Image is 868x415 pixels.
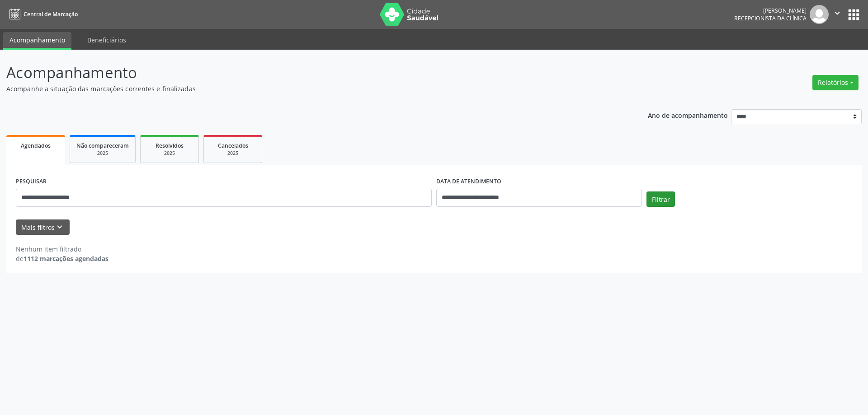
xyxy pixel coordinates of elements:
[16,244,108,254] div: Nenhum item filtrado
[646,191,675,207] button: Filtrar
[218,142,248,149] span: Cancelados
[76,142,129,149] span: Não compareceram
[55,222,65,232] i: keyboard_arrow_down
[436,175,501,189] label: DATA DE ATENDIMENTO
[147,150,192,157] div: 2025
[734,7,807,14] div: [PERSON_NAME]
[81,32,132,48] a: Beneficiários
[16,254,108,263] div: de
[76,150,129,157] div: 2025
[156,142,184,149] span: Resolvidos
[829,5,846,24] button: 
[3,32,71,50] a: Acompanhamento
[6,7,78,22] a: Central de Marcação
[846,7,862,23] button: apps
[210,150,255,157] div: 2025
[21,142,51,149] span: Agendados
[16,219,70,235] button: Mais filtroskeyboard_arrow_down
[6,84,605,93] p: Acompanhe a situação das marcações correntes e finalizadas
[810,5,829,24] img: img
[648,109,728,121] p: Ano de acompanhamento
[734,14,807,22] span: Recepcionista da clínica
[832,8,842,18] i: 
[812,75,859,90] button: Relatórios
[6,61,605,84] p: Acompanhamento
[16,175,47,189] label: PESQUISAR
[24,254,108,263] strong: 1112 marcações agendadas
[24,10,78,18] span: Central de Marcação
